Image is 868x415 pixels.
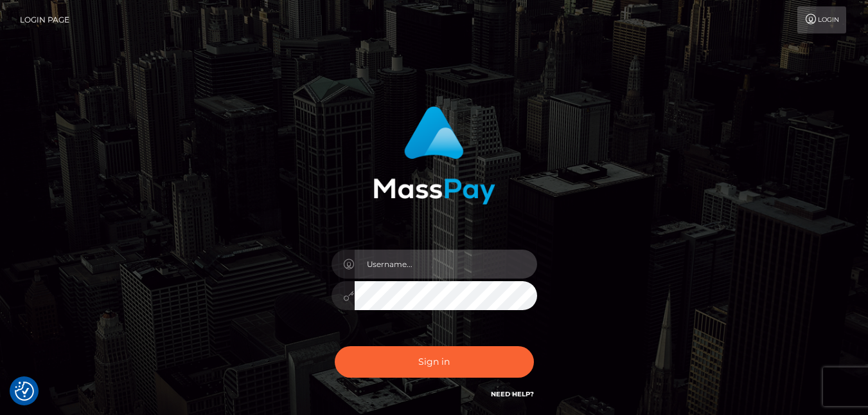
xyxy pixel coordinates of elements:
[797,6,846,33] a: Login
[15,382,34,401] img: Revisit consent button
[373,106,495,205] img: MassPay Login
[15,382,34,401] button: Consent Preferences
[491,390,534,398] a: Need Help?
[335,346,534,378] button: Sign in
[20,6,69,33] a: Login Page
[355,250,537,279] input: Username...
